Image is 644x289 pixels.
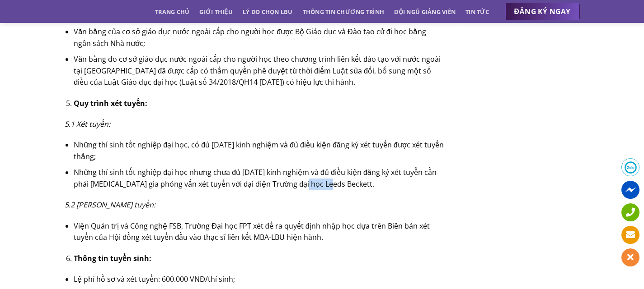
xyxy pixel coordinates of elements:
[74,253,149,263] strong: Thông tin tuyển sinh
[145,98,147,108] strong: :
[155,4,189,20] a: Trang chủ
[74,139,444,162] li: Những thí sinh tốt nghiệp đại học, có đủ [DATE] kinh nghiệm và đủ điều kiện đăng ký xét tuyển đượ...
[243,4,293,20] a: Lý do chọn LBU
[303,4,385,20] a: Thông tin chương trình
[394,4,456,20] a: Đội ngũ giảng viên
[149,253,151,263] strong: :
[69,200,75,210] em: .2
[76,119,110,129] em: Xét tuyển:
[65,200,69,210] em: 5
[74,54,444,88] li: Văn bằng do cơ sở giáo dục nước ngoài cấp cho người học theo chương trình liên kết đào tạo với nư...
[465,4,489,20] a: Tin tức
[74,274,444,285] li: Lệ phí hồ sơ và xét tuyển: 600.000 VNĐ/thí sinh;
[74,26,444,49] li: Văn bằng của cơ sở giáo dục nước ngoài cấp cho người học được Bộ Giáo dục và Đào tạo cử đi học bằ...
[199,4,233,20] a: Giới thiệu
[76,200,155,210] em: [PERSON_NAME] tuyển:
[514,6,571,17] span: ĐĂNG KÝ NGAY
[74,220,444,243] li: Viện Quản trị và Công nghệ FSB, Trường Đại học FPT xét để ra quyết định nhập học dựa trên Biên bả...
[505,3,580,21] a: ĐĂNG KÝ NGAY
[74,167,444,190] li: Những thí sinh tốt nghiệp đại học nhưng chưa đủ [DATE] kinh nghiệm và đủ điều kiện đăng ký xét tu...
[74,98,145,108] strong: Quy trình xét tuyển
[65,119,75,129] em: 5.1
